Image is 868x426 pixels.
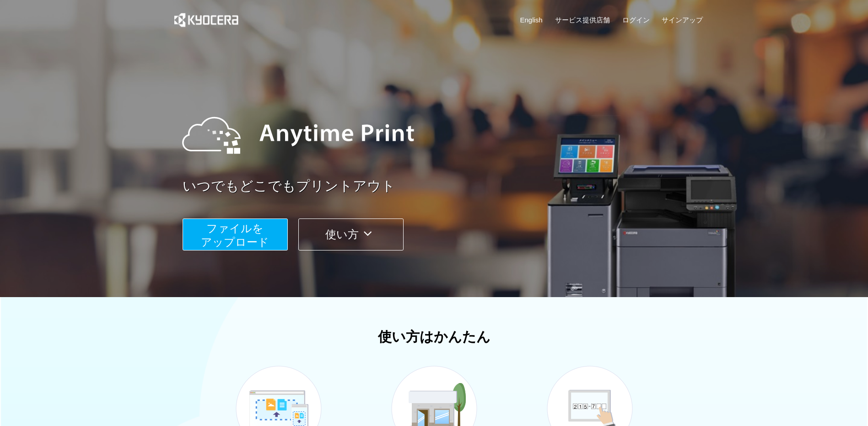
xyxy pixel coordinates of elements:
button: ファイルを​​アップロード [183,218,288,250]
a: ログイン [622,15,650,25]
a: サービス提供店舗 [555,15,610,25]
span: ファイルを ​​アップロード [201,222,269,248]
a: English [520,15,543,25]
a: サインアップ [662,15,703,25]
a: いつでもどこでもプリントアウト [183,176,709,196]
button: 使い方 [298,218,404,250]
